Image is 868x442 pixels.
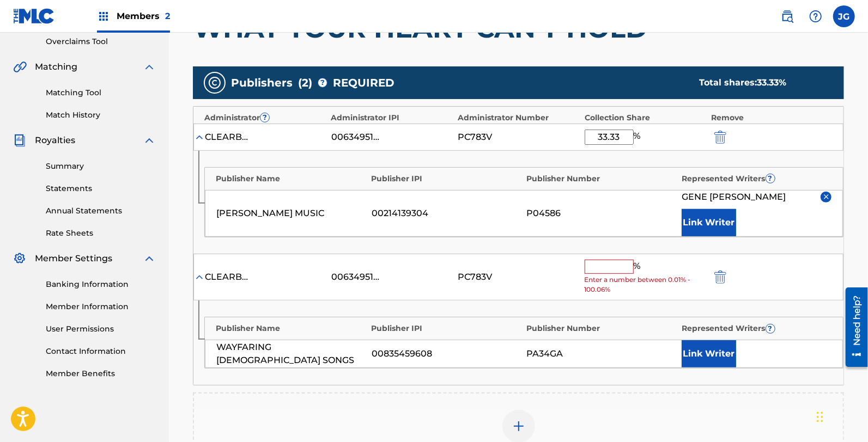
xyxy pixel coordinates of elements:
[585,112,706,124] div: Collection Share
[527,347,677,360] div: PA34GA
[46,368,156,379] a: Member Benefits
[699,76,822,89] div: Total shares:
[35,60,77,73] span: Matching
[814,390,868,442] iframe: Chat Widget
[458,112,579,124] div: Administrator Number
[634,130,644,145] span: %
[527,173,677,185] div: Publisher Number
[13,8,55,24] img: MLC Logo
[776,5,798,27] a: Public Search
[682,323,832,334] div: Represented Writers
[165,11,170,21] span: 2
[585,275,706,294] span: Enter a number between 0.01% - 100.06%
[331,112,453,124] div: Administrator IPI
[46,36,156,47] a: Overclaims Tool
[143,134,156,147] img: expand
[634,260,644,274] span: %
[13,252,26,265] img: Member Settings
[46,301,156,312] a: Member Information
[809,10,822,23] img: help
[714,271,726,284] img: 12a2ab48e56ec057fbd8.svg
[216,341,366,367] div: WAYFARING [DEMOGRAPHIC_DATA] SONGS
[216,173,366,185] div: Publisher Name
[682,340,736,367] button: Link Writer
[781,10,794,23] img: search
[682,191,786,204] span: GENE [PERSON_NAME]
[46,279,156,290] a: Banking Information
[143,252,156,265] img: expand
[682,173,832,185] div: Represented Writers
[372,347,521,360] div: 00835459608
[117,10,170,22] span: Members
[837,283,868,371] iframe: Resource Center
[35,134,75,147] span: Royalties
[766,174,775,183] span: ?
[682,209,736,236] button: Link Writer
[714,131,726,144] img: 12a2ab48e56ec057fbd8.svg
[208,76,221,89] img: publishers
[46,346,156,357] a: Contact Information
[46,161,156,172] a: Summary
[371,173,521,185] div: Publisher IPI
[527,207,677,220] div: P04586
[805,5,827,27] div: Help
[35,252,112,265] span: Member Settings
[298,75,312,91] span: ( 2 )
[46,87,156,99] a: Matching Tool
[822,193,830,201] img: remove-from-list-button
[757,77,786,88] span: 33.33 %
[711,112,833,124] div: Remove
[13,134,26,147] img: Royalties
[13,60,27,73] img: Matching
[372,207,521,220] div: 00214139304
[216,323,366,334] div: Publisher Name
[833,5,855,27] div: User Menu
[46,228,156,239] a: Rate Sheets
[194,132,205,143] img: expand-cell-toggle
[260,113,269,122] span: ?
[527,323,677,334] div: Publisher Number
[46,183,156,194] a: Statements
[231,75,293,91] span: Publishers
[333,75,394,91] span: REQUIRED
[204,112,326,124] div: Administrator
[46,109,156,121] a: Match History
[46,205,156,217] a: Annual Statements
[371,323,521,334] div: Publisher IPI
[97,10,110,23] img: Top Rightsholders
[817,401,823,433] div: Drag
[143,60,156,73] img: expand
[216,207,366,220] div: [PERSON_NAME] MUSIC
[194,272,205,283] img: expand-cell-toggle
[318,78,327,87] span: ?
[512,420,525,433] img: add
[766,324,775,333] span: ?
[46,323,156,335] a: User Permissions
